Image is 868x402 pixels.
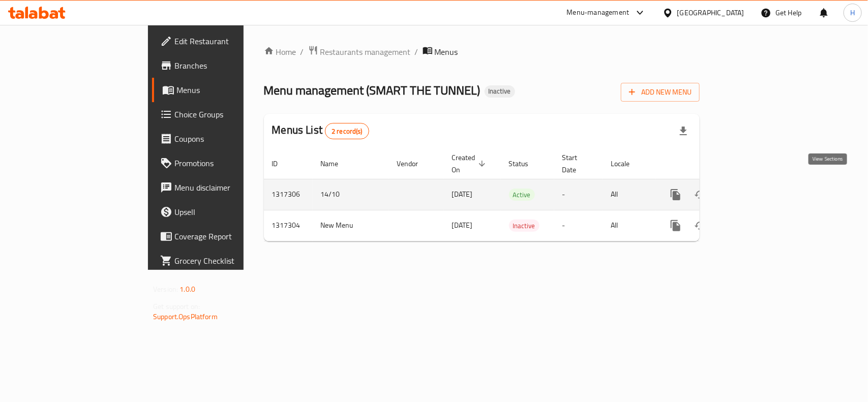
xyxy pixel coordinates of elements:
[562,151,591,176] span: Start Date
[509,220,540,232] span: Inactive
[485,85,515,98] div: Inactive
[452,219,473,232] span: [DATE]
[655,148,769,179] th: Actions
[509,220,540,232] div: Inactive
[629,86,692,99] span: Add New Menu
[152,224,293,249] a: Coverage Report
[554,179,603,210] td: -
[509,189,535,201] div: Active
[313,179,389,210] td: 14/10
[174,181,285,194] span: Menu disclaimer
[415,46,418,58] li: /
[452,151,489,176] span: Created On
[554,210,603,241] td: -
[174,59,285,72] span: Branches
[621,83,700,102] button: Add New Menu
[153,283,178,296] span: Version:
[152,53,293,78] a: Branches
[152,102,293,127] a: Choice Groups
[152,200,293,224] a: Upsell
[264,45,700,58] nav: breadcrumb
[671,119,696,143] div: Export file
[174,230,285,242] span: Coverage Report
[435,46,458,58] span: Menus
[677,7,744,18] div: [GEOGRAPHIC_DATA]
[603,179,655,210] td: All
[174,157,285,169] span: Promotions
[850,7,855,18] span: H
[325,127,369,136] span: 2 record(s)
[509,189,535,201] span: Active
[153,310,218,323] a: Support.OpsPlatform
[152,249,293,273] a: Grocery Checklist
[603,210,655,241] td: All
[152,78,293,102] a: Menus
[320,46,411,58] span: Restaurants management
[688,213,712,238] button: Change Status
[485,87,515,96] span: Inactive
[152,29,293,53] a: Edit Restaurant
[174,206,285,218] span: Upsell
[325,123,369,139] div: Total records count
[301,46,304,58] li: /
[264,148,769,241] table: enhanced table
[152,151,293,175] a: Promotions
[509,158,542,170] span: Status
[611,158,643,170] span: Locale
[174,255,285,267] span: Grocery Checklist
[272,158,291,170] span: ID
[179,283,195,296] span: 1.0.0
[174,108,285,120] span: Choice Groups
[152,175,293,200] a: Menu disclaimer
[152,127,293,151] a: Coupons
[688,182,712,207] button: Change Status
[313,210,389,241] td: New Menu
[176,84,285,96] span: Menus
[308,45,411,58] a: Restaurants management
[321,158,352,170] span: Name
[153,300,200,313] span: Get support on:
[452,188,473,201] span: [DATE]
[567,7,630,19] div: Menu-management
[664,182,688,207] button: more
[174,133,285,145] span: Coupons
[272,122,369,139] h2: Menus List
[174,35,285,47] span: Edit Restaurant
[664,213,688,238] button: more
[397,158,432,170] span: Vendor
[264,79,481,102] span: Menu management ( SMART THE TUNNEL )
